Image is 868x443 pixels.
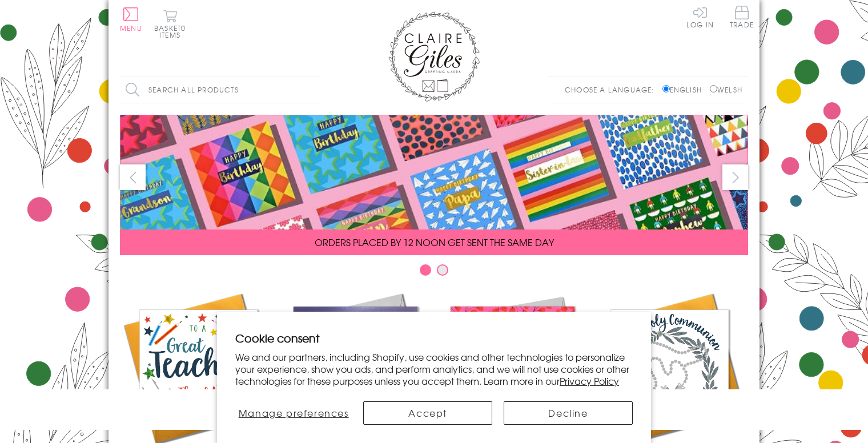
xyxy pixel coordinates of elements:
span: Manage preferences [239,406,349,420]
p: Choose a language: [565,84,660,95]
input: Welsh [710,85,717,92]
button: Basket0 items [154,9,186,38]
button: Carousel Page 1 (Current Slide) [420,264,431,276]
a: Trade [730,6,754,30]
p: We and our partners, including Shopify, use cookies and other technologies to personalize your ex... [235,351,633,386]
h2: Cookie consent [235,330,633,346]
button: Manage preferences [235,401,352,425]
button: next [722,164,748,190]
span: 0 items [159,23,186,40]
button: Carousel Page 2 [437,264,448,276]
button: Decline [504,401,633,425]
a: Privacy Policy [560,374,619,388]
input: Search [308,77,320,103]
button: Menu [120,7,142,31]
span: Trade [730,6,754,28]
input: Search all products [120,77,320,103]
label: English [662,84,708,95]
a: Log In [686,6,714,28]
label: Welsh [710,84,742,95]
span: Menu [120,23,142,33]
button: prev [120,164,146,190]
input: English [662,85,670,92]
img: Claire Giles Greetings Cards [388,11,480,102]
button: Accept [363,401,492,425]
div: Carousel Pagination [120,264,748,281]
span: ORDERS PLACED BY 12 NOON GET SENT THE SAME DAY [315,235,554,249]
